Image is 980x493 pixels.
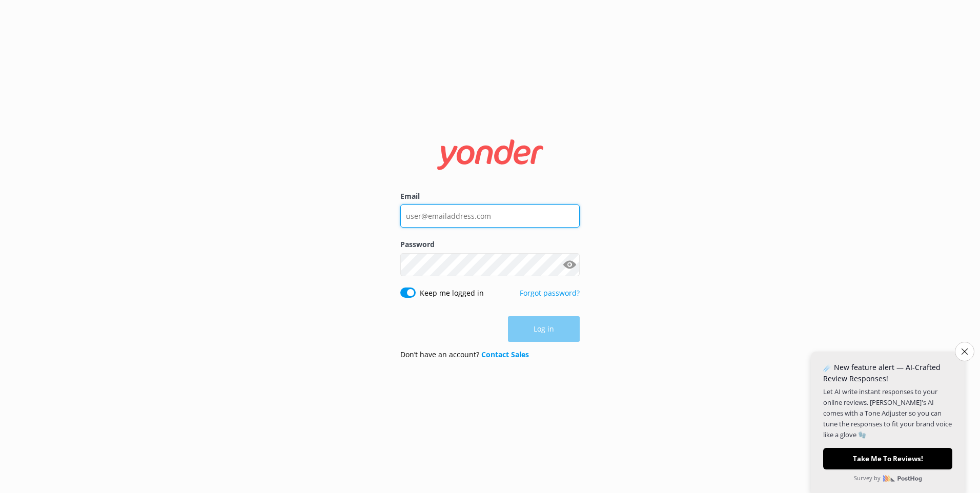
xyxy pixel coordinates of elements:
[400,204,580,228] input: user@emailaddress.com
[400,349,529,360] p: Don’t have an account?
[420,287,484,299] label: Keep me logged in
[559,254,580,275] button: Show password
[400,239,580,250] label: Password
[400,191,580,202] label: Email
[520,288,580,298] a: Forgot password?
[481,350,529,359] a: Contact Sales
